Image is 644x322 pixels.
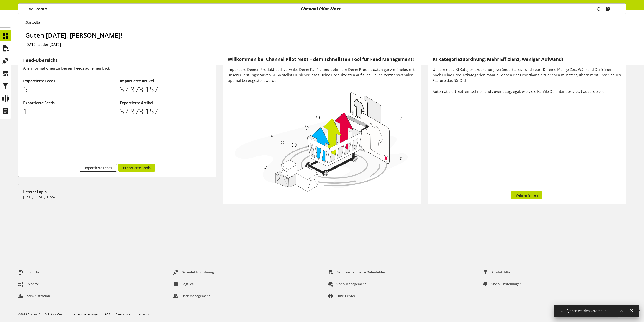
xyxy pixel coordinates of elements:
h2: Importierte Feeds [23,78,115,84]
span: Shop-Management [336,282,366,286]
h2: Exportierte Artikel [120,100,212,106]
span: Hilfe-Center [336,293,355,298]
span: Produktfilter [491,270,512,275]
li: ©2025 Channel Pilot Solutions GmbH [18,312,71,317]
a: Nutzungsbedingungen [71,312,99,316]
a: Exporte [15,280,43,288]
p: 1 [23,106,115,117]
a: Benutzerdefinierte Datenfelder [324,268,389,276]
p: [DATE], [DATE] 16:24 [23,195,211,199]
span: Importierte Feeds [84,165,112,170]
a: Importe [15,268,43,276]
p: 5 [23,84,115,95]
span: Importe [27,270,39,275]
span: Exportierte Feeds [123,165,151,170]
p: 37873157 [120,106,212,117]
p: 37873157 [120,84,212,95]
h2: Importierte Artikel [120,78,212,84]
span: ▾ [45,6,47,11]
span: Exporte [27,282,39,286]
a: Exportierte Feeds [118,164,155,172]
div: Letzter Login [23,189,211,195]
span: Guten [DATE], [PERSON_NAME]! [25,31,122,39]
span: 6 Aufgaben werden verarbeitet [560,309,608,313]
a: Datenschutz [115,312,131,316]
a: Administration [15,292,54,300]
img: 78e1b9dcff1e8392d83655fcfc870417.svg [232,89,410,194]
nav: main navigation [18,3,626,14]
h3: KI Kategoriezuordnung: Mehr Effizienz, weniger Aufwand! [433,57,621,62]
span: User Management [182,293,210,298]
span: Datenfeldzuordnung [182,270,214,275]
p: CRM Ecom [25,6,47,12]
a: Importierte Feeds [80,164,117,172]
a: Logfiles [169,280,197,288]
a: Produktfilter [479,268,515,276]
div: Importiere Deinen Produktfeed, verwalte Deine Kanäle und optimiere Deine Produktdaten ganz mühelo... [228,67,416,83]
span: Administration [27,293,50,298]
h3: Feed-Übersicht [23,57,211,64]
span: Mehr erfahren [515,193,538,198]
h2: [DATE] ist der [DATE] [25,42,626,47]
div: Alle Informationen zu Deinen Feeds auf einen Blick [23,65,211,71]
a: User Management [169,292,214,300]
a: Shop-Management [324,280,370,288]
div: Unsere neue KI Kategoriezuordnung verändert alles - und spart Dir eine Menge Zeit. Während Du frü... [433,67,621,94]
h3: Willkommen bei Channel Pilot Next – dem schnellsten Tool für Feed Management! [228,57,416,62]
span: Logfiles [182,282,194,286]
h2: Exportierte Feeds [23,100,115,106]
a: Impressum [137,312,151,316]
a: AGB [105,312,110,316]
a: Mehr erfahren [511,191,542,199]
a: Shop-Einstellungen [479,280,525,288]
span: Benutzerdefinierte Datenfelder [336,270,385,275]
a: Hilfe-Center [324,292,359,300]
a: Datenfeldzuordnung [169,268,218,276]
span: Shop-Einstellungen [491,282,522,286]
